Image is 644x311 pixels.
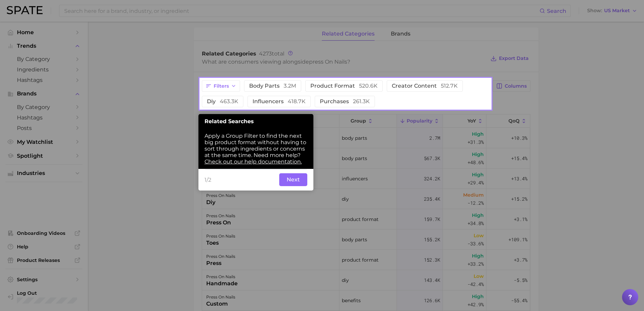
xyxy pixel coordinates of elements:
span: purchases [320,99,370,104]
span: Filters [214,83,229,89]
span: 418.7k [288,98,306,105]
span: body parts [249,83,296,89]
span: creator content [392,83,458,89]
span: 3.2m [284,83,296,89]
span: 463.3k [220,98,238,105]
span: influencers [253,99,306,104]
span: 261.3k [353,98,370,105]
span: product format [310,83,378,89]
span: 512.7k [441,83,458,89]
span: diy [207,99,238,104]
span: 520.6k [359,83,378,89]
button: Filters [202,80,240,92]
